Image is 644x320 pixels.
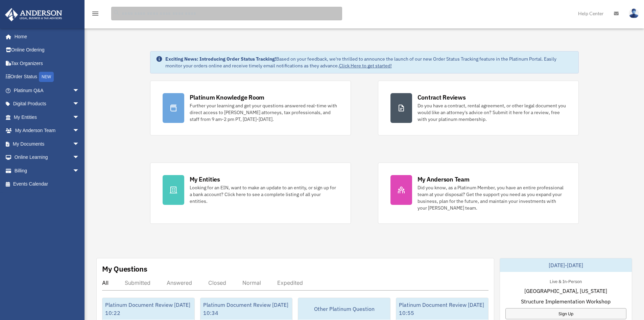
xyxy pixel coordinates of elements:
div: My Questions [102,264,147,274]
div: Platinum Document Review [DATE] 10:34 [200,298,292,320]
div: Platinum Document Review [DATE] 10:22 [102,298,194,320]
span: arrow_drop_down [73,164,86,178]
a: Click Here to get started! [339,63,392,69]
a: Tax Organizers [5,57,90,70]
a: Online Learningarrow_drop_down [5,151,90,164]
span: arrow_drop_down [73,124,86,138]
a: Contract Reviews Do you have a contract, rental agreement, or other legal document you would like... [378,81,579,135]
span: arrow_drop_down [73,97,86,111]
div: Did you know, as a Platinum Member, you have an entire professional team at your disposal? Get th... [418,184,566,211]
a: Platinum Q&Aarrow_drop_down [5,84,90,97]
a: Billingarrow_drop_down [5,164,90,177]
a: Sign Up [505,308,626,319]
div: Live & In-Person [544,277,587,284]
div: Contract Reviews [418,93,466,102]
a: Online Ordering [5,43,90,57]
div: My Anderson Team [418,175,470,184]
a: Platinum Knowledge Room Further your learning and get your questions answered real-time with dire... [150,81,351,135]
div: Closed [208,279,226,286]
div: Submitted [125,279,150,286]
a: menu [91,12,99,18]
a: Events Calendar [5,177,90,191]
div: NEW [39,72,54,82]
div: [DATE]-[DATE] [500,258,632,272]
div: Platinum Knowledge Room [190,93,265,102]
a: Home [5,30,86,43]
div: My Entities [190,175,220,184]
div: Platinum Document Review [DATE] 10:55 [396,298,488,320]
div: Expedited [277,279,303,286]
a: My Anderson Team Did you know, as a Platinum Member, you have an entire professional team at your... [378,163,579,224]
a: Order StatusNEW [5,70,90,84]
i: search [113,9,120,17]
strong: Exciting News: Introducing Order Status Tracking! [165,56,276,62]
div: Other Platinum Question [298,298,390,320]
span: [GEOGRAPHIC_DATA], [US_STATE] [524,287,607,295]
span: arrow_drop_down [73,137,86,151]
div: Looking for an EIN, want to make an update to an entity, or sign up for a bank account? Click her... [190,184,338,205]
span: Structure Implementation Workshop [521,297,611,305]
div: Normal [242,279,261,286]
img: Anderson Advisors Platinum Portal [3,8,64,21]
a: My Documentsarrow_drop_down [5,137,90,151]
div: All [102,279,109,286]
a: Digital Productsarrow_drop_down [5,97,90,111]
a: My Entities Looking for an EIN, want to make an update to an entity, or sign up for a bank accoun... [150,163,351,224]
i: menu [91,9,99,18]
a: My Anderson Teamarrow_drop_down [5,124,90,137]
span: arrow_drop_down [73,110,86,124]
div: Answered [167,279,192,286]
span: arrow_drop_down [73,151,86,165]
div: Further your learning and get your questions answered real-time with direct access to [PERSON_NAM... [190,102,338,123]
div: Based on your feedback, we're thrilled to announce the launch of our new Order Status Tracking fe... [165,56,573,69]
img: User Pic [629,8,639,18]
span: arrow_drop_down [73,84,86,98]
a: My Entitiesarrow_drop_down [5,110,90,124]
div: Do you have a contract, rental agreement, or other legal document you would like an attorney's ad... [418,102,566,123]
